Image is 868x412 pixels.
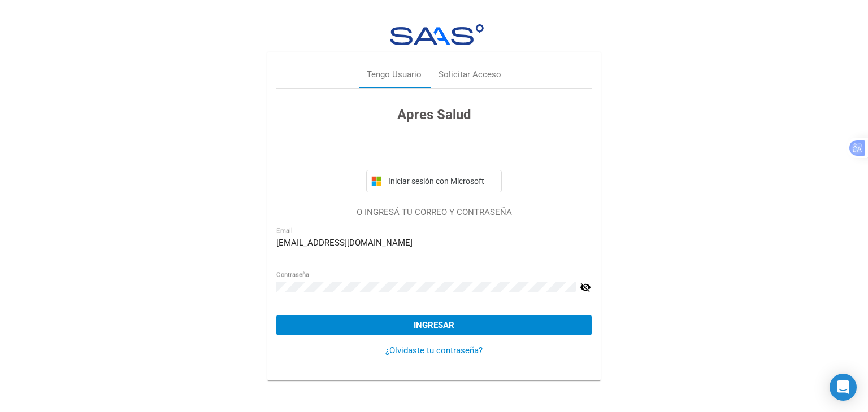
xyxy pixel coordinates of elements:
span: Ingresar [414,320,454,330]
iframe: Botón de Acceder con Google [361,137,507,162]
button: Iniciar sesión con Microsoft [366,170,502,192]
div: Open Intercom Messenger [830,374,857,401]
mat-icon: visibility_off [580,280,591,294]
div: Tengo Usuario [367,68,422,81]
h3: Apres Salud [276,104,591,125]
span: Iniciar sesión con Microsoft [386,177,497,186]
button: Ingresar [276,315,591,335]
p: O INGRESÁ TU CORREO Y CONTRASEÑA [276,206,591,219]
div: Solicitar Acceso [439,68,501,81]
a: ¿Olvidaste tu contraseña? [385,345,483,356]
